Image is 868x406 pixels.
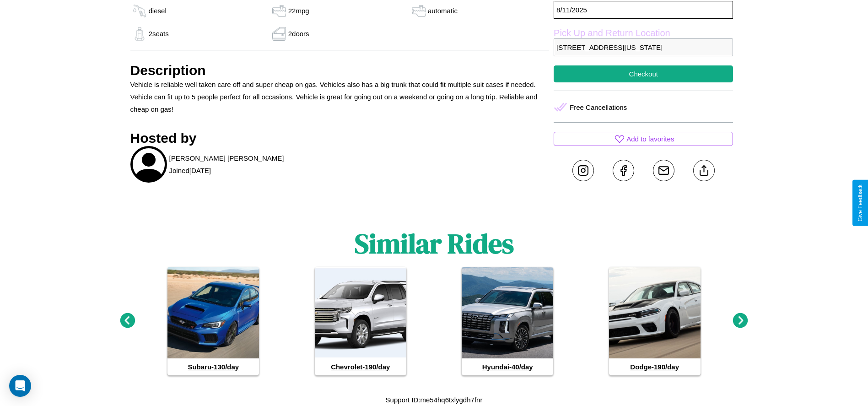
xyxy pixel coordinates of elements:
p: Add to favorites [626,133,674,145]
img: gas [130,27,149,41]
div: Open Intercom Messenger [9,375,31,397]
a: Subaru-130/day [167,267,259,375]
p: Vehicle is reliable well taken care off and super cheap on gas. Vehicles also has a big trunk tha... [130,78,550,115]
img: gas [130,4,149,18]
h3: Hosted by [130,130,550,146]
a: Hyundai-40/day [462,267,553,375]
p: 8 / 11 / 2025 [554,1,733,19]
p: Support ID: me54hq6txlygdh7fnr [386,394,483,406]
button: Add to favorites [554,132,733,146]
p: 2 seats [149,27,169,40]
button: Checkout [554,65,733,82]
a: Chevrolet-190/day [315,267,406,375]
p: 2 doors [288,27,309,40]
label: Pick Up and Return Location [554,28,733,38]
div: Give Feedback [857,184,863,222]
p: diesel [149,5,167,17]
a: Dodge-190/day [609,267,701,375]
p: [PERSON_NAME] [PERSON_NAME] [169,152,284,164]
p: Joined [DATE] [169,164,211,177]
p: 22 mpg [288,5,309,17]
h3: Description [130,63,550,78]
p: Free Cancellations [570,101,627,114]
img: gas [270,27,288,41]
img: gas [270,4,288,18]
h4: Hyundai - 40 /day [462,358,553,375]
h4: Dodge - 190 /day [609,358,701,375]
p: automatic [428,5,458,17]
h1: Similar Rides [355,225,514,262]
h4: Subaru - 130 /day [167,358,259,375]
h4: Chevrolet - 190 /day [315,358,406,375]
p: [STREET_ADDRESS][US_STATE] [554,38,733,56]
img: gas [410,4,428,18]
